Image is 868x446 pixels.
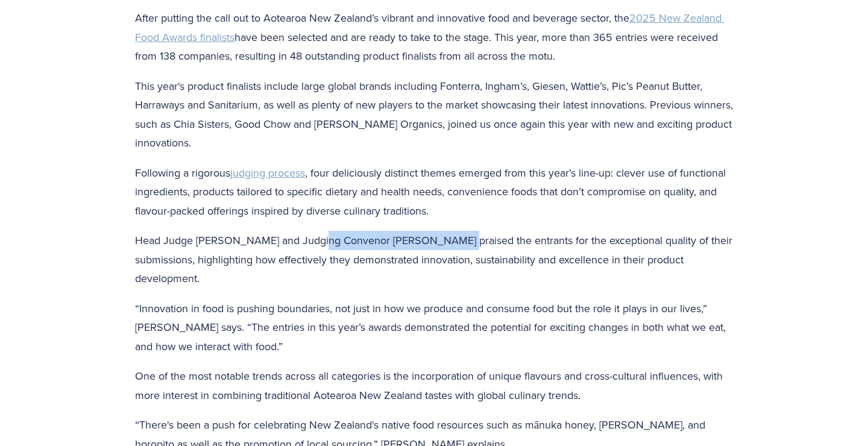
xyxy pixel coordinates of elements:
[230,165,305,180] a: judging process
[135,163,733,221] p: Following a rigorous , four deliciously distinct themes emerged from this year’s line-up: clever ...
[135,231,733,288] p: Head Judge [PERSON_NAME] and Judging Convenor [PERSON_NAME] praised the entrants for the exceptio...
[135,299,733,356] p: “Innovation in food is pushing boundaries, not just in how we produce and consume food but the ro...
[135,10,725,45] a: 2025 New Zealand Food Awards finalists
[135,77,733,152] p: This year's product finalists include large global brands including Fonterra, Ingham’s, Giesen, W...
[135,366,733,404] p: One of the most notable trends across all categories is the incorporation of unique flavours and ...
[135,8,733,66] p: After putting the call out to Aotearoa New Zealand’s vibrant and innovative food and beverage sec...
